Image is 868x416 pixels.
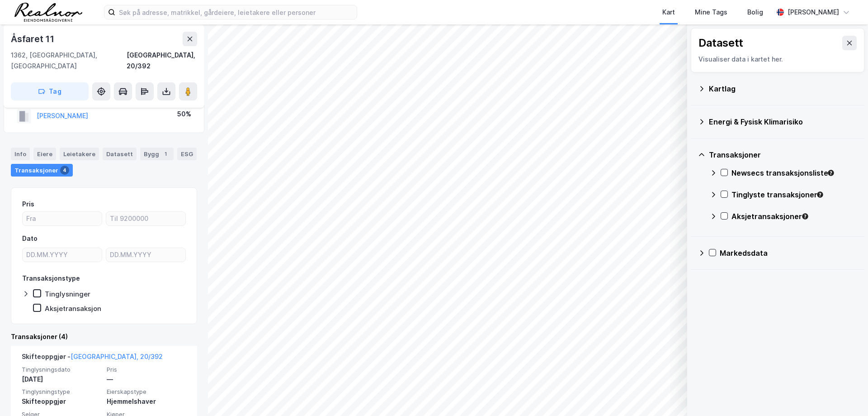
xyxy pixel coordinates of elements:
div: Bygg [140,148,174,160]
div: Transaksjoner (4) [11,331,197,342]
div: Hjemmelshaver [107,396,186,407]
div: Newsecs transaksjonsliste [731,167,857,178]
span: Tinglysningsdato [22,366,101,373]
div: 1 [161,149,170,158]
div: Kart [662,7,675,18]
div: [GEOGRAPHIC_DATA], 20/392 [127,50,197,72]
div: [DATE] [22,374,101,385]
iframe: Chat Widget [823,373,868,416]
div: Transaksjoner [709,149,857,160]
input: Fra [23,212,102,225]
div: ESG [177,148,197,160]
div: Visualiser data i kartet her. [698,54,857,65]
div: Dato [22,233,38,244]
div: Åsfaret 11 [11,32,56,46]
div: Aksjetransaksjoner [731,211,857,222]
button: Tag [11,82,89,100]
div: [PERSON_NAME] [788,7,839,18]
div: Skifteoppgjør - [22,351,163,366]
div: 1362, [GEOGRAPHIC_DATA], [GEOGRAPHIC_DATA] [11,50,127,72]
div: Skifteoppgjør [22,396,101,407]
input: Til 9200000 [106,212,185,225]
div: Tooltip anchor [827,169,835,177]
div: Datasett [698,36,743,50]
div: Pris [22,199,34,210]
div: Leietakere [60,148,99,160]
div: Datasett [103,148,137,160]
input: Søk på adresse, matrikkel, gårdeiere, leietakere eller personer [115,5,357,19]
div: Kontrollprogram for chat [823,373,868,416]
input: DD.MM.YYYY [23,248,102,262]
a: [GEOGRAPHIC_DATA], 20/392 [71,353,163,360]
div: Aksjetransaksjon [45,304,101,313]
span: Pris [107,366,186,373]
div: Info [11,148,30,160]
div: Mine Tags [695,7,727,18]
span: Tinglysningstype [22,388,101,396]
div: Tooltip anchor [801,212,809,220]
div: Kartlag [709,83,857,94]
div: — [107,374,186,385]
div: Tooltip anchor [816,191,824,199]
div: 50% [177,109,191,120]
div: Tinglysninger [45,290,90,298]
div: Transaksjonstype [22,273,80,284]
input: DD.MM.YYYY [106,248,185,262]
div: Energi & Fysisk Klimarisiko [709,116,857,127]
div: 4 [60,166,69,175]
div: Tinglyste transaksjoner [731,189,857,200]
div: Transaksjoner [11,164,73,177]
div: Markedsdata [720,248,857,258]
span: Eierskapstype [107,388,186,396]
div: Bolig [747,7,763,18]
img: realnor-logo.934646d98de889bb5806.png [14,3,82,22]
div: Eiere [33,148,56,160]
